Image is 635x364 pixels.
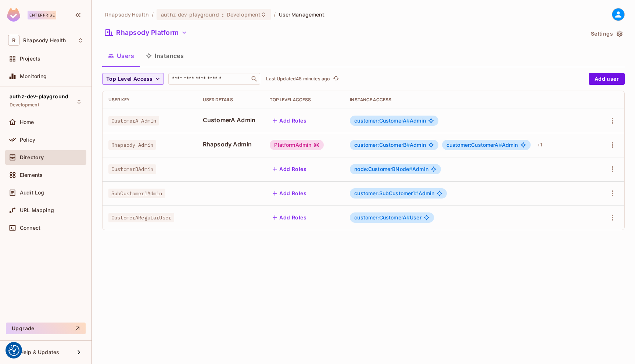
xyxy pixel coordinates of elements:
[152,11,154,18] li: /
[499,142,502,148] span: #
[588,28,625,40] button: Settings
[161,11,219,18] span: authz-dev-playground
[20,154,44,160] span: Directory
[354,166,428,172] span: Admin
[354,190,434,196] span: Admin
[354,142,426,148] span: Admin
[108,97,191,103] div: User Key
[23,37,66,43] span: Workspace: Rhapsody Health
[270,188,309,199] button: Add Roles
[534,139,545,151] div: + 1
[20,207,54,213] span: URL Mapping
[415,190,418,196] span: #
[274,11,276,18] li: /
[106,74,153,84] span: Top Level Access
[227,11,261,18] span: Development
[6,323,86,334] button: Upgrade
[270,115,309,127] button: Add Roles
[354,166,412,172] span: node:CustomerBNode
[203,116,258,124] span: CustomerA Admin
[20,56,40,62] span: Projects
[222,12,224,18] span: :
[409,166,412,172] span: #
[20,73,47,79] span: Monitoring
[7,8,20,22] img: SReyMgAAAABJRU5ErkJggg==
[354,214,410,221] span: customer:CustomerA
[108,213,174,222] span: CustomerARegularUser
[105,11,149,18] span: the active workspace
[10,102,39,108] span: Development
[354,118,426,124] span: Admin
[270,212,309,223] button: Add Roles
[20,190,44,196] span: Audit Log
[446,142,502,148] span: customer:CustomerA
[270,97,338,103] div: Top Level Access
[333,75,339,83] span: refresh
[266,76,330,82] p: Last Updated 48 minutes ago
[354,215,421,221] span: User
[108,116,159,125] span: CustomerA-Admin
[102,27,190,39] button: Rhapsody Platform
[20,137,35,143] span: Policy
[270,140,324,150] div: PlatformAdmin
[446,142,518,148] span: Admin
[20,349,59,355] span: Help & Updates
[350,97,590,103] div: Instance Access
[108,164,156,174] span: CustomerBAdmin
[20,172,43,178] span: Elements
[8,345,19,356] img: Revisit consent button
[108,189,165,198] span: SubCustomer1Admin
[203,97,258,103] div: User Details
[8,35,19,45] span: R
[108,140,156,150] span: Rhapsody-Admin
[203,140,258,148] span: Rhapsody Admin
[406,117,410,124] span: #
[331,74,340,83] button: refresh
[589,73,625,85] button: Add user
[8,345,19,356] button: Consent Preferences
[354,190,418,196] span: customer:SubCustomer1
[20,119,34,125] span: Home
[270,163,309,175] button: Add Roles
[20,225,40,231] span: Connect
[102,73,164,85] button: Top Level Access
[279,11,325,18] span: User Management
[406,214,410,221] span: #
[406,142,410,148] span: #
[28,11,56,19] div: Enterprise
[10,94,68,99] span: authz-dev-playground
[102,47,140,65] button: Users
[354,117,410,124] span: customer:CustomerA
[354,142,410,148] span: customer:CustomerB
[330,74,340,83] span: Click to refresh data
[140,47,190,65] button: Instances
